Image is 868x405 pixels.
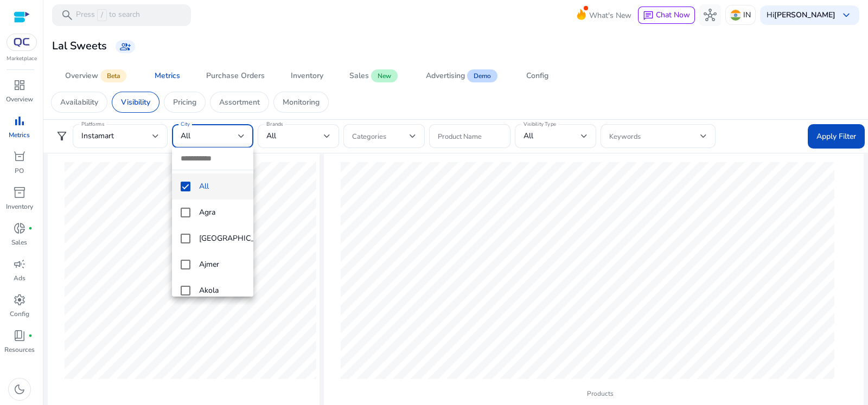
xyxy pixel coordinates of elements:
span: Ajmer [199,259,245,271]
span: Akola [199,285,245,297]
input: dropdown search [172,147,253,170]
span: Agra [199,207,245,218]
span: [GEOGRAPHIC_DATA] [199,233,263,245]
span: All [199,181,245,192]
